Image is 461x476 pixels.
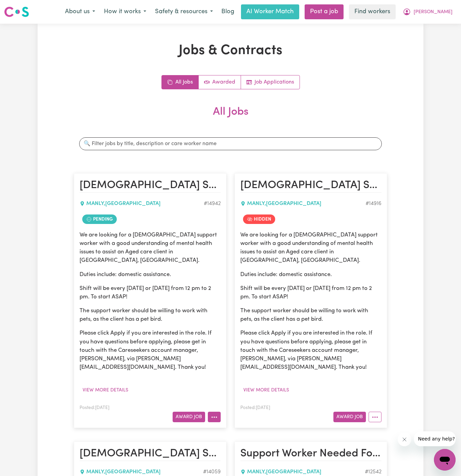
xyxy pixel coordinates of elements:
[240,307,381,323] p: The support worker should be willing to work with pets, as the client has a pet bird.
[398,433,411,446] iframe: Close message
[240,200,366,208] div: MANLY , [GEOGRAPHIC_DATA]
[151,5,217,19] button: Safety & resources
[365,468,381,476] div: Job ID #12542
[80,468,203,476] div: MANLY , [GEOGRAPHIC_DATA]
[240,329,381,371] p: Please click Apply if you are interested in the role. If you have questions before applying, plea...
[414,431,456,446] iframe: Message from company
[241,4,299,19] a: AI Worker Match
[240,179,381,192] h2: Female Support Worker Needed In Manly, NSW
[80,200,204,208] div: MANLY , [GEOGRAPHIC_DATA]
[204,200,221,208] div: Job ID #14942
[217,4,238,19] a: Blog
[240,284,381,301] p: Shift will be every [DATE] or [DATE] from 12 pm to 2 pm. To start ASAP!
[398,5,457,19] button: My Account
[80,231,221,265] p: We are looking for a [DEMOGRAPHIC_DATA] support worker with a good understanding of mental health...
[240,270,381,279] p: Duties include: domestic assistance.
[243,214,275,224] span: Job is hidden
[241,75,300,89] a: Job applications
[61,5,100,19] button: About us
[80,284,221,301] p: Shift will be every [DATE] or [DATE] from 12 pm to 2 pm. To start ASAP!
[349,4,396,19] a: Find workers
[4,6,29,18] img: Careseekers logo
[80,307,221,323] p: The support worker should be willing to work with pets, as the client has a pet bird.
[240,385,292,395] button: View more details
[80,385,131,395] button: View more details
[74,43,387,59] h1: Jobs & Contracts
[240,468,365,476] div: MANLY , [GEOGRAPHIC_DATA]
[80,270,221,279] p: Duties include: domestic assistance.
[100,5,151,19] button: How it works
[208,412,221,422] button: More options
[82,214,117,224] span: Job contract pending review by care worker
[80,447,221,461] h2: Female Support Worker Needed ONE OFF In Manly, NSW
[434,449,456,471] iframe: Button to launch messaging window
[414,8,453,16] span: [PERSON_NAME]
[74,106,387,129] h2: All Jobs
[305,4,344,19] a: Post a job
[162,75,199,89] a: All jobs
[366,200,381,208] div: Job ID #14916
[79,137,382,150] input: 🔍 Filter jobs by title, description or care worker name
[369,412,381,422] button: More options
[4,4,29,20] a: Careseekers logo
[80,179,221,192] h2: Female Support Worker Needed In Manly, NSW
[240,231,381,265] p: We are looking for a [DEMOGRAPHIC_DATA] support worker with a good understanding of mental health...
[80,329,221,371] p: Please click Apply if you are interested in the role. If you have questions before applying, plea...
[333,412,366,422] button: Award Job
[199,75,241,89] a: Active jobs
[203,468,221,476] div: Job ID #14059
[173,412,205,422] button: Award Job
[240,406,270,410] span: Posted: [DATE]
[240,447,381,461] h2: Support Worker Needed For Domestic Assistance Every Thursday - Manly, NSW
[80,406,109,410] span: Posted: [DATE]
